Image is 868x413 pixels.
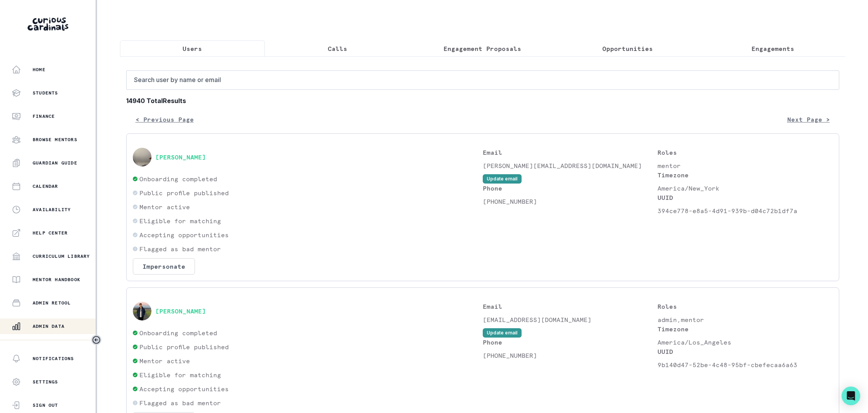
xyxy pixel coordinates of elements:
[483,351,658,360] p: [PHONE_NUMBER]
[183,44,202,53] p: Users
[33,355,74,362] p: Notifications
[139,244,221,254] p: Flagged as bad mentor
[483,338,658,347] p: Phone
[155,307,206,315] button: [PERSON_NAME]
[139,202,190,212] p: Mentor active
[33,136,77,143] p: Browse Mentors
[658,324,833,334] p: Timezone
[33,276,80,283] p: Mentor Handbook
[483,328,522,338] button: Update email
[133,258,195,275] button: Impersonate
[483,315,658,324] p: [EMAIL_ADDRESS][DOMAIN_NAME]
[33,253,90,259] p: Curriculum Library
[444,44,521,53] p: Engagement Proposals
[139,174,217,184] p: Onboarding completed
[33,160,77,166] p: Guardian Guide
[139,356,190,366] p: Mentor active
[658,184,833,193] p: America/New_York
[658,338,833,347] p: America/Los_Angeles
[33,66,45,73] p: Home
[658,302,833,311] p: Roles
[139,230,229,240] p: Accepting opportunities
[658,193,833,202] p: UUID
[139,370,221,380] p: Eligible for matching
[33,230,68,236] p: Help Center
[658,161,833,170] p: mentor
[483,184,658,193] p: Phone
[658,206,833,215] p: 394ce778-e8a5-4d91-939b-d04c72b1df7a
[658,148,833,157] p: Roles
[658,360,833,369] p: 9b140d47-52be-4c48-95bf-cbefecaa6a63
[91,335,101,345] button: Toggle sidebar
[33,90,58,96] p: Students
[751,44,794,53] p: Engagements
[126,96,839,105] b: 14940 Total Results
[155,153,206,161] button: [PERSON_NAME]
[33,300,71,306] p: Admin Retool
[778,112,839,127] button: Next Page >
[658,315,833,324] p: admin,mentor
[139,188,229,198] p: Public profile published
[483,148,658,157] p: Email
[328,44,347,53] p: Calls
[139,398,221,408] p: Flagged as bad mentor
[139,216,221,226] p: Eligible for matching
[658,170,833,180] p: Timezone
[658,347,833,356] p: UUID
[33,206,71,213] p: Availability
[139,342,229,352] p: Public profile published
[842,387,860,405] div: Open Intercom Messenger
[33,323,64,329] p: Admin Data
[483,197,658,206] p: [PHONE_NUMBER]
[33,113,55,119] p: Finance
[33,183,58,189] p: Calendar
[33,379,58,385] p: Settings
[602,44,653,53] p: Opportunities
[483,161,658,170] p: [PERSON_NAME][EMAIL_ADDRESS][DOMAIN_NAME]
[483,302,658,311] p: Email
[139,384,229,394] p: Accepting opportunities
[483,174,522,184] button: Update email
[126,112,203,127] button: < Previous Page
[33,402,58,408] p: Sign Out
[28,17,68,31] img: Curious Cardinals Logo
[139,328,217,338] p: Onboarding completed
